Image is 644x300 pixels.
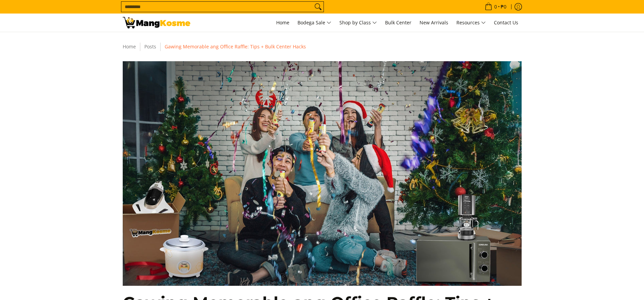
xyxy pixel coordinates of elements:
[197,14,522,32] nav: Main Menu
[483,3,508,10] span: •
[276,19,289,26] span: Home
[494,19,518,26] span: Contact Us
[123,61,522,286] img: office-raffle-solutions-with-mang-kosme-bulk-center-full-view-mang-kosme
[165,43,306,50] span: Gawing Memorable ang Office Raffle: Tips + Bulk Center Hacks
[456,19,486,27] span: Resources
[339,19,377,27] span: Shop by Class
[144,43,156,50] a: Posts
[273,14,293,32] a: Home
[297,19,331,27] span: Bodega Sale
[493,4,498,9] span: 0
[336,14,380,32] a: Shop by Class
[119,42,525,51] nav: Breadcrumbs
[416,14,452,32] a: New Arrivals
[491,14,522,32] a: Contact Us
[453,14,489,32] a: Resources
[500,4,507,9] span: ₱0
[385,19,411,26] span: Bulk Center
[123,17,190,28] img: Bulk Buys, Big Smiles: Appliance Raffle Solutions mula sa Mang Kosme!
[123,43,136,50] a: Home
[294,14,335,32] a: Bodega Sale
[313,2,324,12] button: Search
[420,19,448,26] span: New Arrivals
[382,14,415,32] a: Bulk Center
